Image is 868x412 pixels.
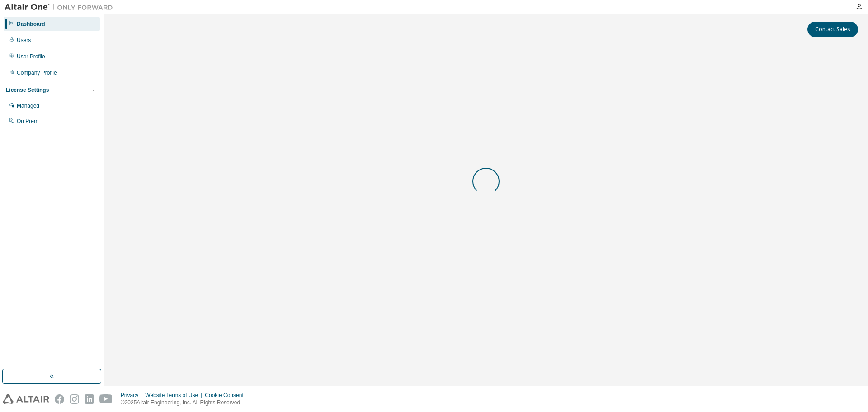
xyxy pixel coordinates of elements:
div: Dashboard [17,20,45,28]
div: Users [17,37,31,44]
div: Website Terms of Use [145,392,205,399]
div: Privacy [121,392,145,399]
div: Cookie Consent [205,392,249,399]
img: linkedin.svg [85,394,94,404]
img: instagram.svg [70,394,79,404]
img: facebook.svg [55,394,64,404]
img: youtube.svg [99,394,113,404]
div: Company Profile [17,69,57,76]
button: Contact Sales [807,22,858,37]
p: © 2025 Altair Engineering, Inc. All Rights Reserved. [121,399,249,407]
div: Managed [17,102,39,109]
div: License Settings [6,86,49,94]
img: Altair One [5,3,118,12]
img: altair_logo.svg [3,394,49,404]
div: User Profile [17,53,45,60]
div: On Prem [17,118,38,125]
